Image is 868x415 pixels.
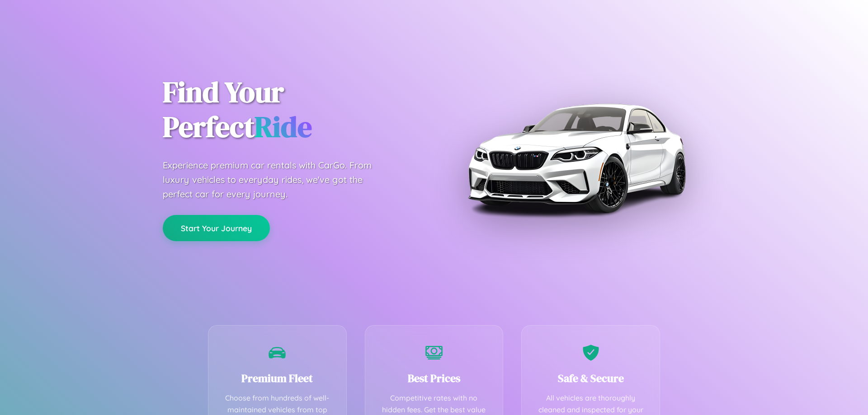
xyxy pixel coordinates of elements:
[163,75,420,145] h1: Find Your Perfect
[222,371,333,386] h3: Premium Fleet
[255,107,312,146] span: Ride
[163,215,270,241] button: Start Your Journey
[463,45,689,271] img: Premium BMW car rental vehicle
[535,371,646,386] h3: Safe & Secure
[379,371,490,386] h3: Best Prices
[163,158,389,201] p: Experience premium car rentals with CarGo. From luxury vehicles to everyday rides, we've got the ...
